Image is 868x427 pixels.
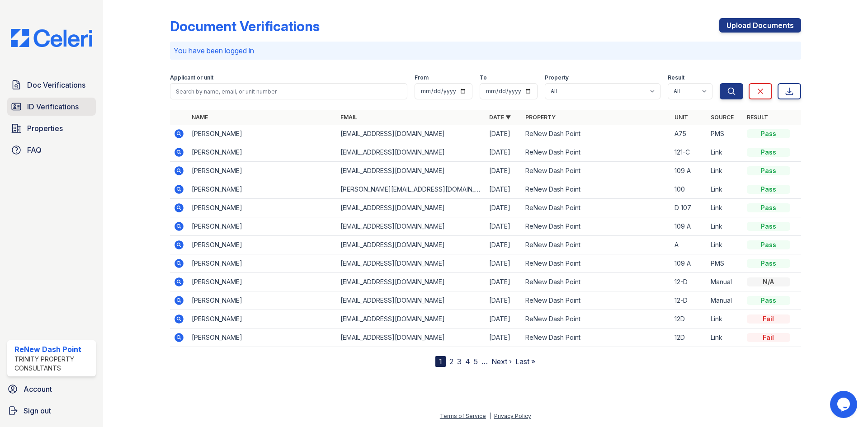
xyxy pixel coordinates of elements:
td: Link [707,310,743,328]
div: 1 [435,356,446,367]
td: [DATE] [486,217,522,236]
span: Properties [27,123,63,134]
td: [PERSON_NAME] [188,162,337,180]
td: Manual [707,291,743,310]
a: Upload Documents [719,18,801,33]
td: [EMAIL_ADDRESS][DOMAIN_NAME] [337,162,486,180]
label: Property [545,74,569,81]
td: ReNew Dash Point [522,236,670,254]
td: [PERSON_NAME] [188,310,337,328]
td: ReNew Dash Point [522,328,670,347]
td: [PERSON_NAME] [188,125,337,143]
input: Search by name, email, or unit number [170,83,407,99]
td: ReNew Dash Point [522,125,670,143]
td: [PERSON_NAME] [188,273,337,291]
td: [EMAIL_ADDRESS][DOMAIN_NAME] [337,254,486,273]
label: Result [668,74,684,81]
td: Link [707,162,743,180]
div: N/A [747,277,790,286]
div: Pass [747,203,790,212]
span: … [481,356,488,367]
img: CE_Logo_Blue-a8612792a0a2168367f1c8372b55b34899dd931a85d93a1a3d3e32e68fde9ad4.png [4,29,99,47]
label: From [415,74,429,81]
a: 5 [474,357,478,366]
div: ReNew Dash Point [14,344,92,355]
a: Unit [675,114,688,121]
td: 12D [671,328,707,347]
div: Pass [747,240,790,249]
td: 100 [671,180,707,199]
div: Pass [747,129,790,138]
a: 3 [457,357,462,366]
td: 109 A [671,254,707,273]
td: Link [707,328,743,347]
div: Trinity Property Consultants [14,355,92,373]
td: [EMAIL_ADDRESS][DOMAIN_NAME] [337,291,486,310]
td: 121-C [671,143,707,162]
p: You have been logged in [174,45,797,56]
div: Pass [747,222,790,231]
td: [EMAIL_ADDRESS][DOMAIN_NAME] [337,217,486,236]
a: Result [747,114,768,121]
div: Pass [747,148,790,157]
a: Sign out [4,402,99,420]
span: Account [24,384,52,394]
td: ReNew Dash Point [522,180,670,199]
label: Applicant or unit [170,74,213,81]
td: [EMAIL_ADDRESS][DOMAIN_NAME] [337,143,486,162]
iframe: chat widget [830,391,859,418]
td: [PERSON_NAME] [188,199,337,217]
a: Account [4,380,99,398]
td: [DATE] [486,236,522,254]
td: A [671,236,707,254]
a: Email [340,114,357,121]
td: [PERSON_NAME] [188,291,337,310]
td: [DATE] [486,162,522,180]
td: 109 A [671,217,707,236]
td: [DATE] [486,180,522,199]
a: Date ▼ [489,114,511,121]
td: [DATE] [486,273,522,291]
td: [PERSON_NAME] [188,217,337,236]
div: Fail [747,314,790,324]
a: 2 [449,357,453,366]
td: Link [707,236,743,254]
td: [DATE] [486,328,522,347]
a: Privacy Policy [494,413,531,419]
td: Manual [707,273,743,291]
td: [EMAIL_ADDRESS][DOMAIN_NAME] [337,273,486,291]
td: [PERSON_NAME] [188,180,337,199]
td: [EMAIL_ADDRESS][DOMAIN_NAME] [337,199,486,217]
td: [EMAIL_ADDRESS][DOMAIN_NAME] [337,310,486,328]
a: Terms of Service [440,413,486,419]
a: Source [711,114,734,121]
div: Document Verifications [170,18,320,34]
td: [EMAIL_ADDRESS][DOMAIN_NAME] [337,236,486,254]
td: [PERSON_NAME] [188,328,337,347]
div: Pass [747,259,790,268]
td: [DATE] [486,291,522,310]
a: Properties [7,119,96,137]
span: Sign out [24,405,51,416]
td: [PERSON_NAME][EMAIL_ADDRESS][DOMAIN_NAME] [337,180,486,199]
td: ReNew Dash Point [522,254,670,273]
div: | [489,413,491,419]
td: ReNew Dash Point [522,199,670,217]
td: ReNew Dash Point [522,310,670,328]
div: Pass [747,166,790,175]
a: Last » [515,357,535,366]
span: ID Verifications [27,101,79,112]
td: PMS [707,125,743,143]
td: 12-D [671,273,707,291]
div: Pass [747,296,790,305]
td: [DATE] [486,125,522,143]
td: A75 [671,125,707,143]
td: 12D [671,310,707,328]
a: Name [192,114,208,121]
td: ReNew Dash Point [522,291,670,310]
td: PMS [707,254,743,273]
span: Doc Verifications [27,80,85,90]
span: FAQ [27,145,42,155]
td: [EMAIL_ADDRESS][DOMAIN_NAME] [337,328,486,347]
